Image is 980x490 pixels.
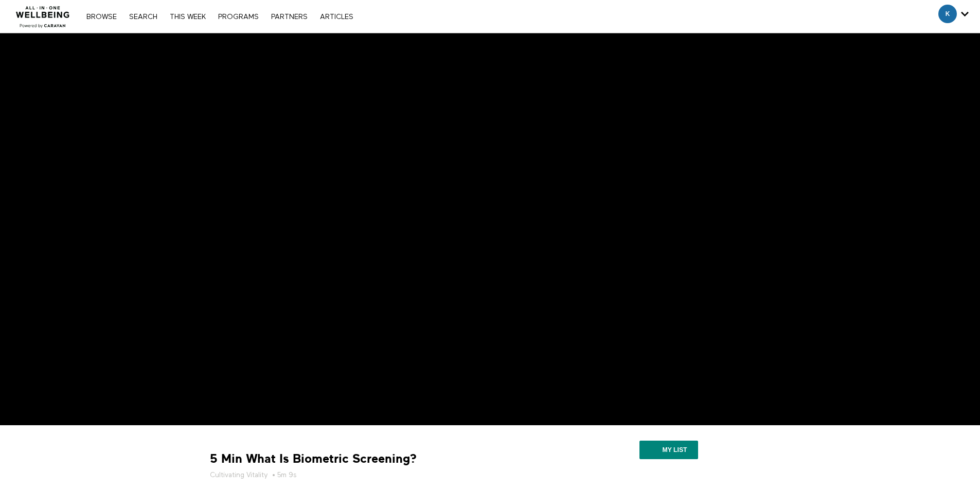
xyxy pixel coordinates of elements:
strong: 5 Min What Is Biometric Screening? [210,451,417,467]
a: Search [124,13,163,21]
a: ARTICLES [315,13,359,21]
nav: Primary [81,11,358,22]
button: My list [639,441,698,459]
a: PROGRAMS [213,13,264,21]
a: Browse [81,13,122,21]
a: THIS WEEK [165,13,211,21]
h5: • 5m 9s [210,470,555,480]
a: Cultivating Vitality [210,470,268,480]
a: PARTNERS [266,13,313,21]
